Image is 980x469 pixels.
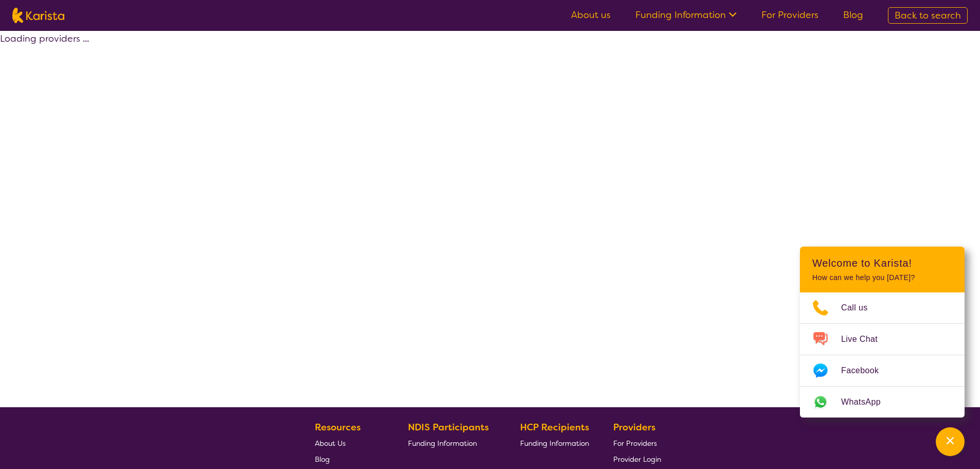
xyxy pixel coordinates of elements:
[520,435,589,451] a: Funding Information
[613,435,661,451] a: For Providers
[841,300,880,316] span: Call us
[315,421,361,433] b: Resources
[613,455,661,464] span: Provider Login
[843,9,863,21] a: Blog
[408,439,477,448] span: Funding Information
[315,435,384,451] a: About Us
[888,7,968,24] a: Back to search
[315,439,346,448] span: About Us
[613,421,655,433] b: Providers
[936,427,965,456] button: Channel Menu
[571,9,611,21] a: About us
[408,435,496,451] a: Funding Information
[841,394,893,410] span: WhatsApp
[408,421,489,433] b: NDIS Participants
[520,439,589,448] span: Funding Information
[895,9,961,22] span: Back to search
[812,273,952,282] p: How can we help you [DATE]?
[812,257,952,269] h2: Welcome to Karista!
[841,363,891,378] span: Facebook
[800,247,965,418] div: Channel Menu
[613,451,661,467] a: Provider Login
[520,421,589,433] b: HCP Recipients
[761,9,818,21] a: For Providers
[800,387,965,418] a: Web link opens in a new tab.
[315,455,330,464] span: Blog
[800,292,965,418] ul: Choose channel
[635,9,737,21] a: Funding Information
[12,8,64,23] img: Karista logo
[315,451,384,467] a: Blog
[841,332,890,347] span: Live Chat
[613,439,657,448] span: For Providers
